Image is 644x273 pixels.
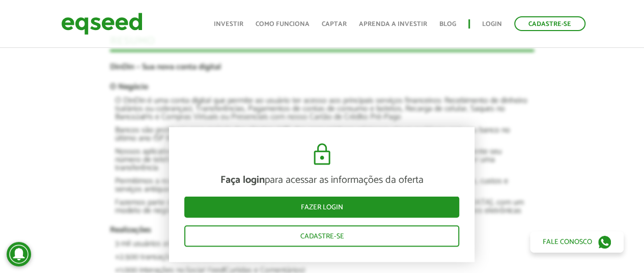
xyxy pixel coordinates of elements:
[439,21,456,28] a: Blog
[514,16,585,31] a: Cadastre-se
[482,21,502,28] a: Login
[359,21,427,28] a: Aprenda a investir
[214,21,243,28] a: Investir
[61,10,143,37] img: EqSeed
[184,197,459,218] a: Fazer login
[184,226,459,247] a: Cadastre-se
[256,21,310,28] a: Como funciona
[530,231,624,253] a: Fale conosco
[322,21,347,28] a: Captar
[220,172,265,188] strong: Faça login
[184,174,459,186] p: para acessar as informações da oferta
[310,143,334,167] img: cadeado.svg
